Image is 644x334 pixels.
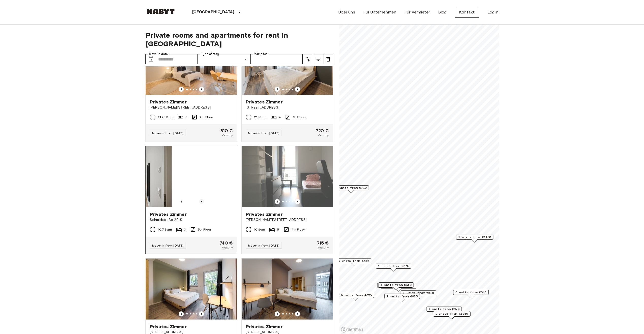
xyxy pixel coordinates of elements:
[291,227,305,232] span: 4th Floor
[246,324,283,330] span: Privates Zimmer
[339,293,372,298] span: 18 units from €650
[248,244,280,247] span: Move-in from [DATE]
[377,283,413,291] div: Map marker
[184,227,186,232] span: 3
[149,52,168,56] label: Move-in date
[456,235,493,242] div: Map marker
[336,186,367,190] span: 1 units from €730
[387,294,418,299] span: 1 units from €675
[192,9,235,15] p: [GEOGRAPHIC_DATA]
[179,311,184,316] button: Previous image
[150,324,187,330] span: Privates Zimmer
[384,294,420,302] div: Map marker
[199,311,204,316] button: Previous image
[246,105,329,110] span: [STREET_ADDRESS]
[246,217,329,222] span: [PERSON_NAME][STREET_ADDRESS]
[152,131,184,135] span: Move-in from [DATE]
[338,259,369,263] span: 9 units from €635
[318,133,329,138] span: Monthly
[293,115,306,119] span: 3rd Floor
[426,307,462,314] div: Map marker
[435,311,468,316] span: 1 units from €1280
[222,245,233,250] span: Monthly
[145,34,237,142] a: Marketing picture of unit DE-01-267-002-03HPrevious imagePrevious imagePrivates Zimmer[PERSON_NAM...
[275,311,280,316] button: Previous image
[403,291,434,295] span: 1 units from €810
[145,9,176,14] img: Habyt
[458,235,491,239] span: 1 units from €1100
[341,327,363,333] a: Mapbox logo
[275,87,280,92] button: Previous image
[433,311,470,319] div: Map marker
[384,294,420,301] div: Map marker
[150,211,187,217] span: Privates Zimmer
[145,31,333,48] span: Private rooms and apartments for rent in [GEOGRAPHIC_DATA]
[295,311,300,316] button: Previous image
[455,7,479,18] a: Kontakt
[145,146,237,254] a: Previous imagePrevious imagePrivates ZimmerSchmidstraße 2F-K10.7 Sqm35th FloorMove-in from [DATE]...
[438,9,447,15] a: Blog
[433,311,470,319] div: Map marker
[179,199,184,204] button: Previous image
[254,52,268,56] label: Max price
[455,290,486,295] span: 6 units from €645
[453,290,489,298] div: Map marker
[246,211,283,217] span: Privates Zimmer
[295,87,300,92] button: Previous image
[220,241,233,245] span: 740 €
[337,293,374,301] div: Map marker
[433,311,470,319] div: Map marker
[241,146,333,254] a: Marketing picture of unit DE-01-302-010-02Previous imagePrevious imagePrivates Zimmer[PERSON_NAME...
[158,227,172,232] span: 10.7 Sqm
[201,52,219,56] label: Type of stay
[313,54,323,64] button: tune
[487,9,499,15] a: Log in
[254,227,265,232] span: 10 Sqm
[317,241,329,245] span: 715 €
[222,133,233,138] span: Monthly
[198,227,211,232] span: 5th Floor
[277,227,279,232] span: 5
[428,307,459,311] span: 1 units from €970
[242,259,333,320] img: Marketing picture of unit DE-01-12-014-02Q
[158,115,173,119] span: 21.26 Sqm
[363,9,396,15] a: Für Unternehmen
[316,128,329,133] span: 720 €
[242,146,333,207] img: Marketing picture of unit DE-01-302-010-02
[220,128,233,133] span: 810 €
[199,87,204,92] button: Previous image
[333,185,369,193] div: Map marker
[336,258,371,266] div: Map marker
[152,244,184,247] span: Move-in from [DATE]
[323,54,333,64] button: tune
[179,87,184,92] button: Previous image
[150,105,233,110] span: [PERSON_NAME][STREET_ADDRESS]
[279,115,281,119] span: 4
[381,283,411,287] span: 1 units from €810
[248,131,280,135] span: Move-in from [DATE]
[295,199,300,204] button: Previous image
[401,290,436,298] div: Map marker
[318,245,329,250] span: Monthly
[241,34,333,142] a: Marketing picture of unit DE-01-12-009-04QPrevious imagePrevious imagePrivates Zimmer[STREET_ADDR...
[404,9,430,15] a: Für Vermieter
[150,217,233,222] span: Schmidstraße 2F-K
[378,282,414,290] div: Map marker
[381,284,416,292] div: Map marker
[303,54,313,64] button: tune
[172,146,263,207] img: Marketing picture of unit DE-01-260-066-02
[338,9,355,15] a: Über uns
[275,199,280,204] button: Previous image
[150,99,187,105] span: Privates Zimmer
[186,115,187,119] span: 3
[146,259,237,320] img: Marketing picture of unit DE-01-12-015-02Q
[200,115,213,119] span: 4th Floor
[246,99,283,105] span: Privates Zimmer
[254,115,267,119] span: 12.1 Sqm
[199,199,204,204] button: Previous image
[378,264,409,268] span: 1 units from €875
[146,54,156,64] button: Choose date
[376,264,411,271] div: Map marker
